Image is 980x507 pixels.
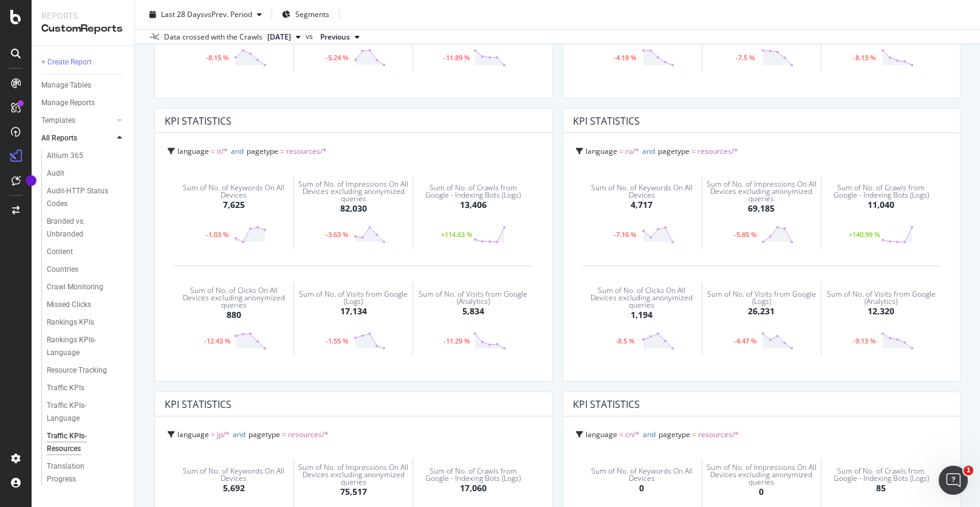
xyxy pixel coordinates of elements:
a: Manage Reports [41,97,126,109]
div: Sum of No. of Visits from Google (Analytics) [417,291,529,305]
div: Sum of No. of Keywords On All Devices [585,184,697,199]
div: 17,060 [460,482,487,494]
div: -7.16 % [609,232,642,238]
div: -8.13 % [848,55,881,61]
div: -4.47 % [729,338,761,344]
div: KPI STATISTICS [165,115,231,127]
div: Sum of No. of Crawls from Google - Indexing Bots (Logs) [825,467,937,482]
a: Audit [47,167,126,180]
div: Data crossed with the Crawls [164,32,262,43]
div: Rankings KPIs [47,316,94,329]
div: 82,030 [340,202,367,215]
a: Audit-HTTP Status Codes [47,185,126,210]
span: Segments [295,9,329,19]
button: [DATE] [262,30,306,44]
span: = [280,146,284,156]
div: -12.43 % [200,338,233,344]
div: Sum of No. of Impressions On All Devices excluding anonymized queries [706,181,817,202]
div: Sum of No. of Crawls from Google - Indexing Bots (Logs) [825,184,937,199]
button: Previous [315,30,365,44]
span: = [282,429,286,440]
div: Sum of No. of Keywords On All Devices [177,184,290,199]
span: pagetype [659,429,690,440]
div: KPI STATISTICS [573,398,640,410]
div: Reports [41,10,125,22]
div: Sum of No. of Visits from Google (Logs) [298,291,409,305]
div: Resource Tracking [47,364,107,377]
span: resources/* [698,429,739,440]
span: pagetype [247,146,278,156]
a: Crawl Monitoring [47,281,126,294]
div: 0 [639,482,644,494]
div: 7,625 [223,199,245,211]
a: + Create Report [41,56,126,69]
div: Altium 365 [47,150,83,162]
a: Branded vs. Unbranded [47,215,126,241]
div: KPI STATISTICS [573,115,640,127]
div: 5,692 [223,482,245,494]
div: -8.15 % [200,55,233,61]
div: 13,406 [460,199,487,211]
iframe: Intercom live chat [939,466,968,495]
div: + Create Report [41,56,92,69]
a: Traffic KPIs-Language [47,399,126,425]
span: language [177,429,209,440]
div: KPI STATISTICSlanguage = ru/*andpagetype = resources/*Sum of No. of Keywords On All Devices4,717-... [563,108,961,382]
div: CustomReports [41,22,125,36]
div: 5,834 [462,305,484,317]
span: = [692,429,696,440]
div: -5.24 % [321,55,353,61]
div: 880 [227,309,241,321]
div: -4.18 % [609,55,642,61]
div: Sum of No. of Keywords On All Devices [585,467,697,482]
div: Translation Progress [47,460,114,486]
span: and [643,429,656,440]
button: Last 28 DaysvsPrev. Period [145,5,267,24]
a: Content [47,246,126,258]
a: Templates [41,114,114,127]
span: resources/* [697,146,738,156]
span: and [642,146,655,156]
div: -7.5 % [729,55,761,61]
span: and [231,146,244,156]
div: Countries [47,263,78,276]
div: Branded vs. Unbranded [47,215,115,241]
a: Missed Clicks [47,298,126,311]
span: Last 28 Days [161,9,204,19]
a: Rankings KPIs [47,316,126,329]
div: Sum of No. of Impressions On All Devices excluding anonymized queries [298,464,409,486]
div: Tooltip anchor [26,175,36,186]
div: -5.85 % [729,232,761,238]
span: vs Prev. Period [204,9,252,19]
a: All Reports [41,132,114,145]
div: Content [47,246,73,258]
span: vs [306,31,315,42]
div: Manage Reports [41,97,95,109]
div: -1.55 % [321,338,353,344]
div: Audit [47,167,64,180]
span: pagetype [248,429,280,440]
span: language [586,146,617,156]
a: Altium 365 [47,150,126,162]
span: = [211,429,215,440]
a: Countries [47,263,126,276]
div: Traffic KPIs [47,382,84,395]
a: Manage Tables [41,79,126,92]
div: Sum of No. of Crawls from Google - Indexing Bots (Logs) [417,467,529,482]
span: Previous [320,32,350,43]
div: Sum of No. of Crawls from Google - Indexing Bots (Logs) [417,184,529,199]
div: -8.5 % [609,338,642,344]
div: Sum of No. of Keywords On All Devices [177,467,290,482]
div: KPI STATISTICSlanguage = it/*andpagetype = resources/*Sum of No. of Keywords On All Devices7,625-... [154,108,553,382]
span: pagetype [658,146,690,156]
div: Sum of No. of Impressions On All Devices excluding anonymized queries [298,181,409,202]
div: 4,717 [631,199,653,211]
div: 75,517 [340,486,367,498]
span: = [211,146,215,156]
a: Traffic KPIs [47,382,126,395]
span: resources/* [286,146,327,156]
div: +140.99 % [848,232,881,238]
span: = [619,429,623,440]
a: Traffic KPIs-Resources [47,430,126,455]
div: Templates [41,114,75,127]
